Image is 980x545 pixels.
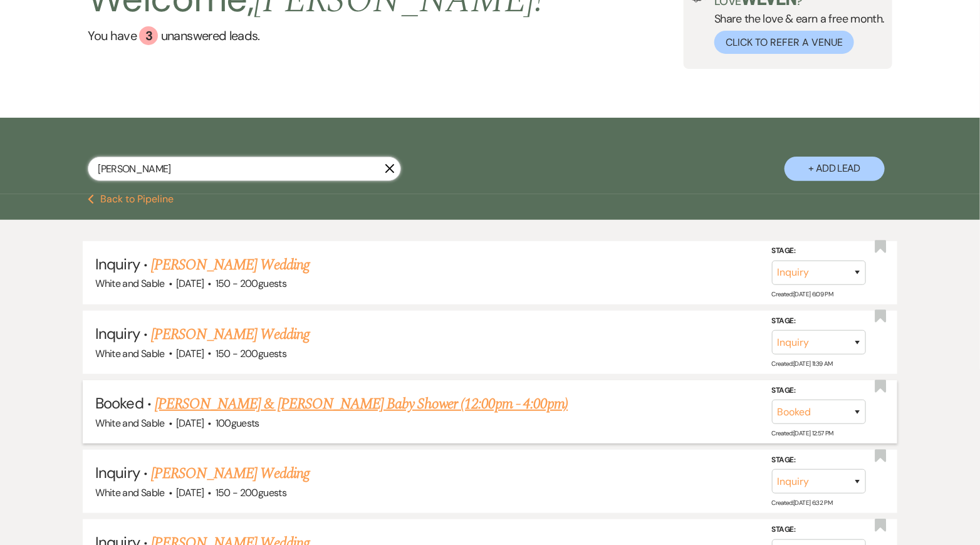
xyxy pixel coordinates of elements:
[772,314,866,328] label: Stage:
[772,523,866,537] label: Stage:
[95,347,164,360] span: White and Sable
[139,26,158,45] div: 3
[216,277,286,290] span: 150 - 200 guests
[95,463,139,482] span: Inquiry
[176,417,204,430] span: [DATE]
[216,347,286,360] span: 150 - 200 guests
[88,194,174,204] button: Back to Pipeline
[772,499,833,507] span: Created: [DATE] 6:32 PM
[151,254,310,276] a: [PERSON_NAME] Wedding
[216,417,259,430] span: 100 guests
[772,244,866,258] label: Stage:
[772,429,833,437] span: Created: [DATE] 12:57 PM
[95,277,164,290] span: White and Sable
[95,393,143,413] span: Booked
[176,347,204,360] span: [DATE]
[151,462,310,485] a: [PERSON_NAME] Wedding
[714,31,854,54] button: Click to Refer a Venue
[772,290,833,298] span: Created: [DATE] 6:09 PM
[176,486,204,499] span: [DATE]
[772,454,866,467] label: Stage:
[176,277,204,290] span: [DATE]
[772,384,866,398] label: Stage:
[155,393,568,415] a: [PERSON_NAME] & [PERSON_NAME] Baby Shower (12:00pm - 4:00pm)
[88,157,401,181] input: Search by name, event date, email address or phone number
[216,486,286,499] span: 150 - 200 guests
[88,26,543,45] a: You have 3 unanswered leads.
[95,254,139,274] span: Inquiry
[785,157,885,181] button: + Add Lead
[95,417,164,430] span: White and Sable
[151,323,310,346] a: [PERSON_NAME] Wedding
[772,360,833,368] span: Created: [DATE] 11:39 AM
[95,486,164,499] span: White and Sable
[95,324,139,343] span: Inquiry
